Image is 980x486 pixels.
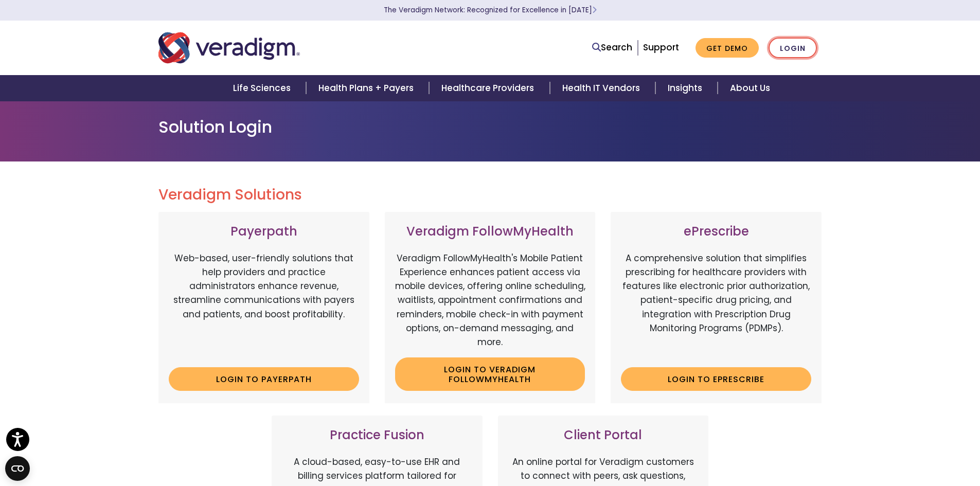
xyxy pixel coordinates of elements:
[158,117,822,137] h1: Solution Login
[282,428,472,443] h3: Practice Fusion
[655,75,718,101] a: Insights
[169,367,359,391] a: Login to Payerpath
[169,224,359,239] h3: Payerpath
[592,5,597,15] span: Learn More
[621,367,811,391] a: Login to ePrescribe
[429,75,549,101] a: Healthcare Providers
[696,38,759,58] a: Get Demo
[769,38,817,59] a: Login
[395,224,585,239] h3: Veradigm FollowMyHealth
[221,75,306,101] a: Life Sciences
[158,186,822,204] h2: Veradigm Solutions
[5,456,30,481] button: Open CMP widget
[169,251,359,359] p: Web-based, user-friendly solutions that help providers and practice administrators enhance revenu...
[550,75,655,101] a: Health IT Vendors
[643,41,679,53] a: Support
[508,428,699,443] h3: Client Portal
[621,224,811,239] h3: ePrescribe
[718,75,782,101] a: About Us
[306,75,429,101] a: Health Plans + Payers
[592,41,632,55] a: Search
[158,31,300,65] img: Veradigm logo
[395,251,585,349] p: Veradigm FollowMyHealth's Mobile Patient Experience enhances patient access via mobile devices, o...
[384,5,597,15] a: The Veradigm Network: Recognized for Excellence in [DATE]Learn More
[395,357,585,391] a: Login to Veradigm FollowMyHealth
[621,251,811,359] p: A comprehensive solution that simplifies prescribing for healthcare providers with features like ...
